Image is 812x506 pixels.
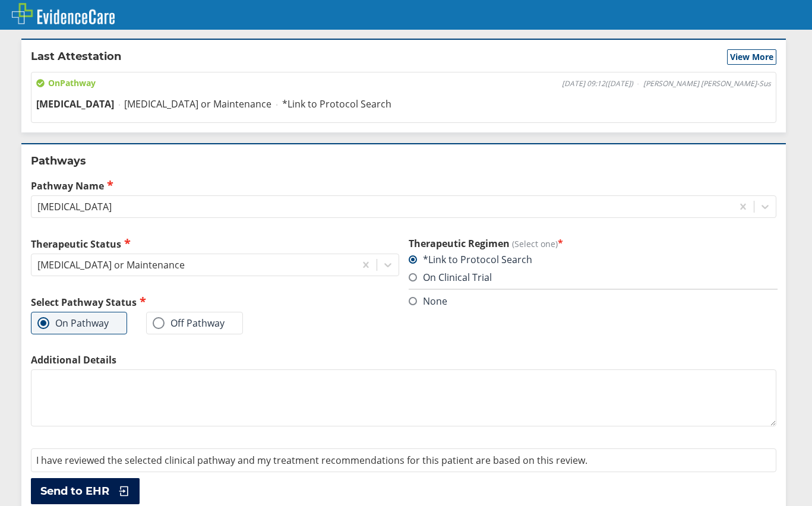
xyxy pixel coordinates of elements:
div: [MEDICAL_DATA] [37,200,112,213]
span: [MEDICAL_DATA] [36,97,114,110]
label: Additional Details [31,353,776,366]
div: [MEDICAL_DATA] or Maintenance [37,258,185,271]
button: Send to EHR [31,478,140,504]
label: Therapeutic Status [31,237,399,251]
label: Pathway Name [31,179,776,192]
h2: Last Attestation [31,49,121,65]
span: Send to EHR [40,484,109,498]
span: View More [730,51,773,63]
label: On Pathway [37,317,109,329]
label: Off Pathway [153,317,225,329]
span: [MEDICAL_DATA] or Maintenance [124,97,271,110]
h3: Therapeutic Regimen [409,237,777,250]
span: I have reviewed the selected clinical pathway and my treatment recommendations for this patient a... [36,454,587,467]
span: [PERSON_NAME] [PERSON_NAME]-Sus [643,79,771,88]
span: (Select one) [512,238,558,249]
span: On Pathway [36,77,96,89]
button: View More [727,49,776,65]
label: On Clinical Trial [409,271,492,284]
label: None [409,295,447,308]
span: [DATE] 09:12 ( [DATE] ) [562,79,633,88]
h2: Pathways [31,154,776,168]
span: *Link to Protocol Search [282,97,391,110]
img: EvidenceCare [12,3,115,24]
h2: Select Pathway Status [31,295,399,309]
label: *Link to Protocol Search [409,253,532,266]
